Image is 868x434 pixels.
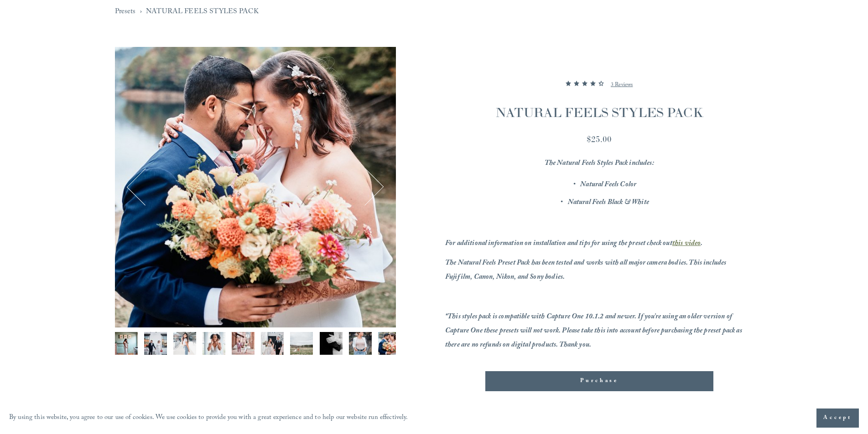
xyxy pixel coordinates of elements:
img: DSCF6275-1.jpg [115,47,396,327]
a: 3 Reviews [611,74,633,96]
em: The Natural Feels Preset Pack has been tested and works with all major camera bodies. This includ... [445,257,728,284]
button: Accept [816,408,859,428]
button: Image 5 of 13 [232,332,255,355]
a: Presets [115,6,136,18]
button: Image 1 of 13 [115,332,138,355]
em: *This styles pack is compatible with Capture One 10.1.2 and newer. If you’re using an older versi... [445,311,743,352]
a: NATURAL FEELS STYLES PACK [146,6,259,18]
img: DSCF6286-1.jpg [290,332,313,355]
img: DSCF4286-1.jpg [173,332,196,355]
em: Natural Feels Black & White [568,197,649,209]
img: DSCF6275-1.jpg [378,332,401,355]
button: Previous [128,169,163,204]
img: DSCF0194(2)-1.jpg [261,332,284,355]
img: DSCF3769-1.jpg [320,332,343,355]
div: Purchase [485,371,713,391]
button: Image 8 of 13 [320,332,343,355]
button: Image 2 of 13 [144,332,167,355]
button: Image 7 of 13 [290,332,313,355]
em: Natural Feels Color [580,179,636,191]
em: . [701,238,702,250]
img: DSCF5594-1.jpg [144,332,167,355]
a: this video [672,238,701,250]
p: 3 Reviews [611,80,633,91]
button: Image 4 of 13 [203,332,225,355]
section: Gallery [115,47,396,403]
button: Image 10 of 13 [378,332,401,355]
div: Gallery thumbnails [115,332,396,359]
p: By using this website, you agree to our use of cookies. We use cookies to provide you with a grea... [9,412,408,425]
button: Image 6 of 13 [261,332,284,355]
span: Accept [823,414,852,423]
img: DSCF1389-1.jpg [232,332,255,355]
div: $25.00 [445,133,754,145]
img: DSCF0130(1)-1.jpg [115,332,138,355]
button: Image 3 of 13 [173,332,196,355]
div: Purchase [493,377,706,386]
em: For additional information on installation and tips for using the preset check out [445,238,672,250]
img: DSCF8791(1)-1.jpg [203,332,225,355]
button: Next [348,169,383,204]
h1: NATURAL FEELS STYLES PACK [445,103,754,122]
em: The Natural Feels Styles Pack includes: [545,158,654,170]
button: Image 9 of 13 [349,332,372,355]
img: DSCF3227-1.jpg [349,332,372,355]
